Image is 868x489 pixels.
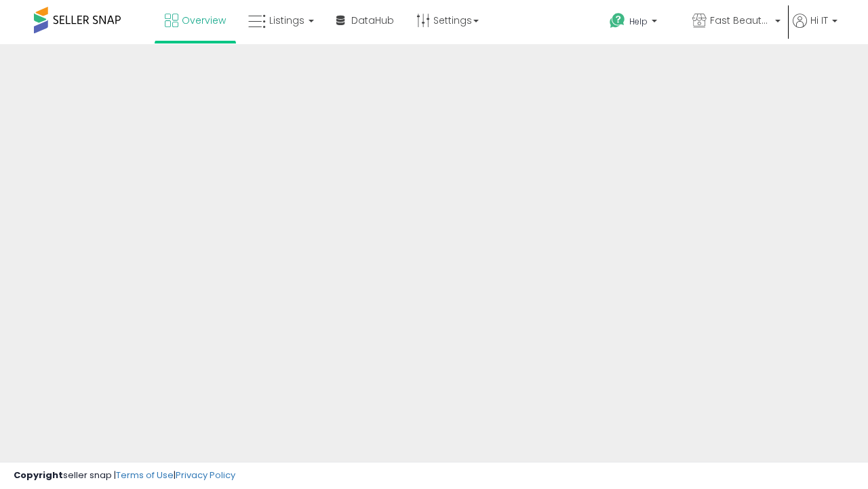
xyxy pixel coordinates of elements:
[182,14,226,27] span: Overview
[116,469,174,482] a: Terms of Use
[269,14,304,27] span: Listings
[14,469,235,482] div: seller snap | |
[351,14,394,27] span: DataHub
[629,16,648,27] span: Help
[176,469,235,482] a: Privacy Policy
[710,14,771,27] span: Fast Beauty ([GEOGRAPHIC_DATA])
[14,469,63,482] strong: Copyright
[793,14,837,44] a: Hi IT
[609,12,626,29] i: Get Help
[599,2,680,44] a: Help
[810,14,828,27] span: Hi IT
